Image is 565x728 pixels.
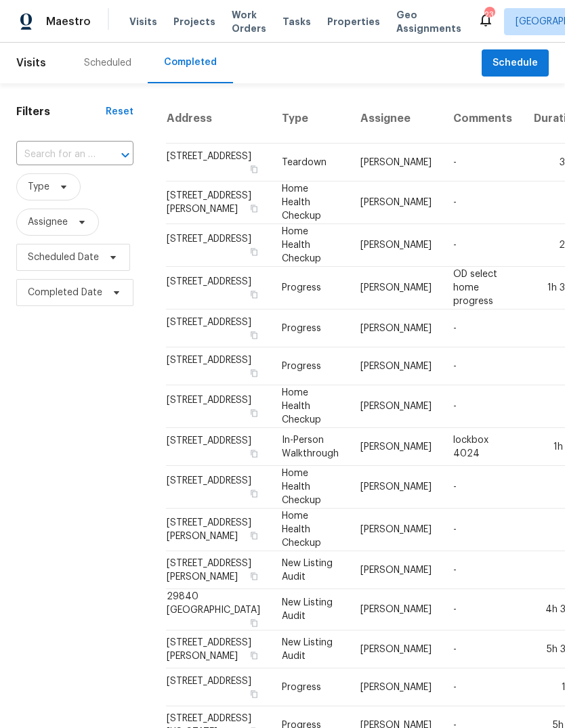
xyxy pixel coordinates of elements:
[28,251,99,264] span: Scheduled Date
[16,144,96,165] input: Search for an address...
[28,215,68,229] span: Assignee
[442,347,523,385] td: -
[350,668,442,706] td: [PERSON_NAME]
[166,509,271,551] td: [STREET_ADDRESS][PERSON_NAME]
[350,144,442,181] td: [PERSON_NAME]
[248,246,260,258] button: Copy Address
[166,267,271,309] td: [STREET_ADDRESS]
[248,570,260,582] button: Copy Address
[442,466,523,509] td: -
[350,309,442,347] td: [PERSON_NAME]
[166,181,271,224] td: [STREET_ADDRESS][PERSON_NAME]
[166,551,271,589] td: [STREET_ADDRESS][PERSON_NAME]
[396,8,461,35] span: Geo Assignments
[350,551,442,589] td: [PERSON_NAME]
[166,385,271,428] td: [STREET_ADDRESS]
[166,428,271,466] td: [STREET_ADDRESS]
[271,509,350,551] td: Home Health Checkup
[166,94,271,144] th: Address
[248,329,260,341] button: Copy Address
[350,428,442,466] td: [PERSON_NAME]
[248,530,260,542] button: Copy Address
[350,267,442,309] td: [PERSON_NAME]
[271,144,350,181] td: Teardown
[271,428,350,466] td: In-Person Walkthrough
[442,224,523,267] td: -
[116,146,135,165] button: Open
[327,15,380,28] span: Properties
[350,630,442,668] td: [PERSON_NAME]
[166,466,271,509] td: [STREET_ADDRESS]
[166,347,271,385] td: [STREET_ADDRESS]
[442,181,523,224] td: -
[173,15,215,28] span: Projects
[271,589,350,630] td: New Listing Audit
[129,15,157,28] span: Visits
[350,94,442,144] th: Assignee
[16,48,46,78] span: Visits
[271,309,350,347] td: Progress
[248,202,260,215] button: Copy Address
[28,286,102,299] span: Completed Date
[442,309,523,347] td: -
[248,649,260,662] button: Copy Address
[442,668,523,706] td: -
[271,224,350,267] td: Home Health Checkup
[248,367,260,379] button: Copy Address
[350,466,442,509] td: [PERSON_NAME]
[350,385,442,428] td: [PERSON_NAME]
[271,466,350,509] td: Home Health Checkup
[166,144,271,181] td: [STREET_ADDRESS]
[84,56,131,70] div: Scheduled
[271,181,350,224] td: Home Health Checkup
[248,488,260,500] button: Copy Address
[232,8,266,35] span: Work Orders
[442,144,523,181] td: -
[271,267,350,309] td: Progress
[166,630,271,668] td: [STREET_ADDRESS][PERSON_NAME]
[248,288,260,301] button: Copy Address
[248,163,260,175] button: Copy Address
[442,509,523,551] td: -
[248,617,260,629] button: Copy Address
[442,589,523,630] td: -
[164,56,217,69] div: Completed
[16,105,106,119] h1: Filters
[106,105,133,119] div: Reset
[442,385,523,428] td: -
[166,309,271,347] td: [STREET_ADDRESS]
[442,630,523,668] td: -
[482,49,549,77] button: Schedule
[28,180,49,194] span: Type
[350,224,442,267] td: [PERSON_NAME]
[442,267,523,309] td: OD select home progress
[442,94,523,144] th: Comments
[271,94,350,144] th: Type
[46,15,91,28] span: Maestro
[350,347,442,385] td: [PERSON_NAME]
[271,385,350,428] td: Home Health Checkup
[350,589,442,630] td: [PERSON_NAME]
[166,224,271,267] td: [STREET_ADDRESS]
[350,509,442,551] td: [PERSON_NAME]
[271,347,350,385] td: Progress
[166,668,271,706] td: [STREET_ADDRESS]
[282,17,311,26] span: Tasks
[271,630,350,668] td: New Listing Audit
[484,8,494,22] div: 23
[248,688,260,700] button: Copy Address
[493,55,538,72] span: Schedule
[442,551,523,589] td: -
[442,428,523,466] td: lockbox 4024
[248,448,260,460] button: Copy Address
[350,181,442,224] td: [PERSON_NAME]
[248,407,260,419] button: Copy Address
[271,551,350,589] td: New Listing Audit
[166,589,271,630] td: 29840 [GEOGRAPHIC_DATA]
[271,668,350,706] td: Progress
